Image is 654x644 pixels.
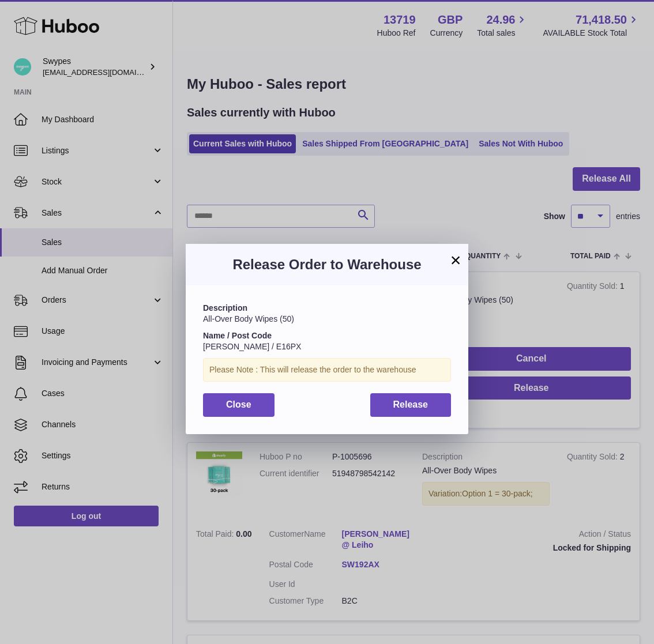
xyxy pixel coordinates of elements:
span: All-Over Body Wipes (50) [203,314,294,323]
h3: Release Order to Warehouse [203,255,451,274]
span: Close [226,400,251,409]
span: Release [393,400,429,409]
strong: Description [203,303,247,312]
div: Please Note : This will release the order to the warehouse [203,358,451,382]
button: × [449,253,463,267]
button: Close [203,393,275,417]
strong: Name / Post Code [203,331,272,340]
button: Release [370,393,452,417]
span: [PERSON_NAME] / E16PX [203,342,301,351]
